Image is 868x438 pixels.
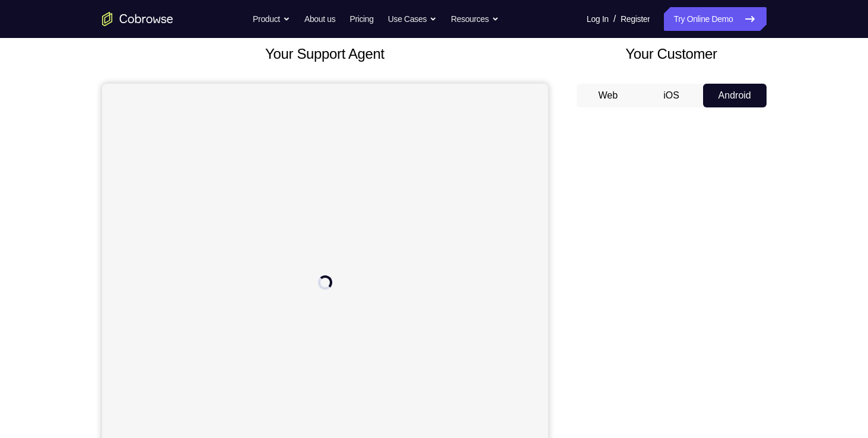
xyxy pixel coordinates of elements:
[102,12,173,26] a: Go to the home page
[664,7,766,31] a: Try Online Demo
[304,7,335,31] a: About us
[587,7,609,31] a: Log In
[703,84,767,107] button: Android
[349,7,373,31] a: Pricing
[577,43,767,65] h2: Your Customer
[388,7,437,31] button: Use Cases
[613,12,616,26] span: /
[451,7,499,31] button: Resources
[640,84,703,107] button: iOS
[102,43,548,65] h2: Your Support Agent
[621,7,650,31] a: Register
[253,7,290,31] button: Product
[577,84,640,107] button: Web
